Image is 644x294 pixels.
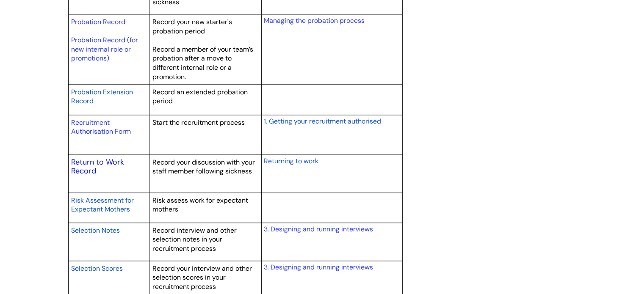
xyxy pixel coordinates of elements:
a: 3. Designing and running interviews [263,225,373,234]
span: Record your discussion with your staff member following sickness [152,158,255,176]
span: Record interview and other selection notes in your recruitment process [152,226,237,253]
span: Returning to work [263,157,318,165]
span: Start the recruitment process [152,118,245,127]
span: Record your new starter's probation period [152,17,232,36]
a: Return to Work Record [71,157,124,176]
a: Probation Record (for new internal role or promotions) [71,36,138,63]
a: 3. Designing and running interviews [263,263,373,272]
a: Selection Scores [71,263,123,273]
span: Risk Assessment for Expectant Mothers [71,196,134,214]
span: Risk assess work for expectant mothers [152,196,248,214]
a: Returning to work [263,156,318,166]
span: Record a member of your team’s probation after a move to different internal role or a promotion. [152,45,253,81]
a: Selection Notes [71,225,120,235]
span: Probation Extension Record [71,88,133,106]
a: Probation Record [71,17,125,26]
a: Risk Assessment for Expectant Mothers [71,195,134,214]
span: Selection Notes [71,226,120,235]
a: 1. Getting your recruitment authorised [263,116,381,126]
a: Managing the probation process [263,16,364,25]
span: Selection Scores [71,264,123,273]
span: Record an extended probation period [152,88,248,106]
span: Record your interview and other selection scores in your recruitment process [152,264,252,291]
a: Recruitment Authorisation Form [71,118,131,136]
span: 1. Getting your recruitment authorised [263,117,381,126]
a: Probation Extension Record [71,87,133,106]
